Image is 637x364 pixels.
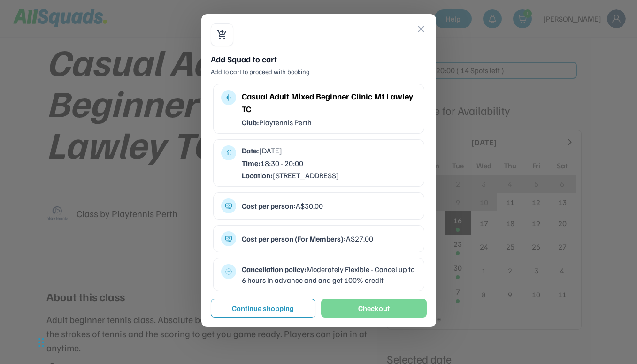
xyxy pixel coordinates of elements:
[242,234,346,243] strong: Cost per person (For Members):
[321,299,427,318] button: Checkout
[242,118,259,127] strong: Club:
[211,53,427,65] div: Add Squad to cart
[242,265,307,274] strong: Cancellation policy:
[216,29,228,40] button: shopping_cart_checkout
[242,234,416,244] div: A$27.00
[242,90,416,115] div: Casual Adult Mixed Beginner Clinic Mt Lawley TC
[242,158,416,168] div: 18:30 - 20:00
[225,94,232,101] button: multitrack_audio
[415,23,427,35] button: close
[242,159,261,168] strong: Time:
[242,146,259,155] strong: Date:
[211,299,315,318] button: Continue shopping
[242,171,273,180] strong: Location:
[242,145,416,156] div: [DATE]
[242,201,416,211] div: A$30.00
[211,67,427,76] div: Add to cart to proceed with booking
[242,201,296,211] strong: Cost per person:
[242,117,416,128] div: Playtennis Perth
[242,170,416,181] div: [STREET_ADDRESS]
[242,264,416,285] div: Moderately Flexible - Cancel up to 6 hours in advance and and get 100% credit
